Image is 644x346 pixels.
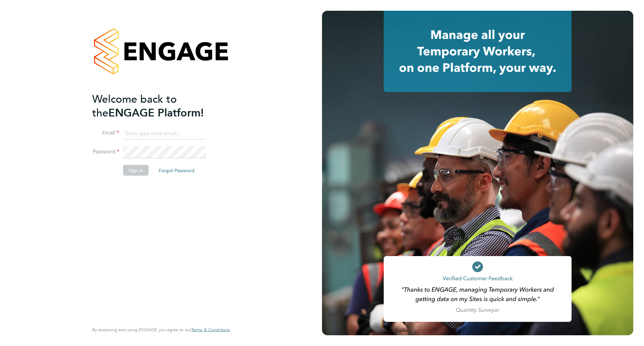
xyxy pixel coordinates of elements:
h2: ENGAGE Platform! [92,92,223,119]
span: Terms & Conditions [191,327,230,333]
button: Sign In [123,165,149,176]
label: Password [92,148,119,155]
input: Enter your work email... [123,128,206,140]
button: Forgot Password [153,165,200,176]
a: Terms & Conditions [191,327,230,333]
label: Email [92,130,119,137]
span: Welcome back to the [92,92,177,119]
span: By accessing and using ENGAGE you agree to our [92,327,230,333]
